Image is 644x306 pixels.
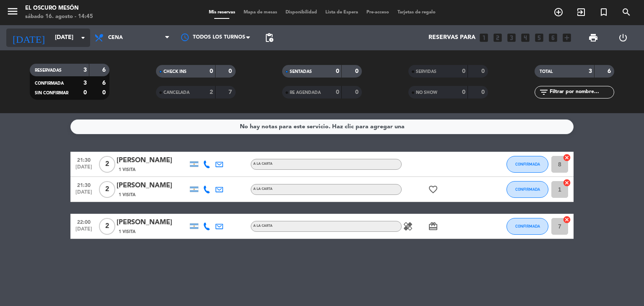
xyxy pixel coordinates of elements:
[520,32,531,43] i: looks_4
[561,32,572,43] i: add_box
[281,10,321,15] span: Disponibilidad
[73,155,94,164] span: 21:30
[102,80,107,86] strong: 6
[621,7,631,17] i: search
[119,166,135,173] span: 1 Visita
[210,68,213,74] strong: 0
[205,10,239,15] span: Mis reservas
[506,156,548,173] button: CONFIRMADA
[506,32,517,43] i: looks_3
[117,217,188,228] div: [PERSON_NAME]
[108,35,123,41] span: Cena
[117,155,188,166] div: [PERSON_NAME]
[83,67,87,73] strong: 3
[548,32,558,43] i: looks_6
[6,5,19,21] button: menu
[393,10,440,15] span: Tarjetas de regalo
[563,153,571,162] i: cancel
[608,25,638,50] div: LOG OUT
[608,68,613,74] strong: 6
[83,80,87,86] strong: 3
[576,7,586,17] i: exit_to_app
[6,29,51,47] i: [DATE]
[355,68,360,74] strong: 0
[462,68,465,74] strong: 0
[253,162,273,166] span: A LA CARTA
[321,10,362,15] span: Lista de Espera
[229,68,234,74] strong: 0
[35,81,64,86] span: CONFIRMADA
[35,68,62,73] span: RESERVADAS
[618,33,628,43] i: power_settings_new
[553,7,563,17] i: add_circle_outline
[336,89,339,95] strong: 0
[117,180,188,191] div: [PERSON_NAME]
[563,215,571,224] i: cancel
[428,34,475,41] span: Reservas para
[73,226,94,236] span: [DATE]
[73,164,94,174] span: [DATE]
[403,221,413,231] i: healing
[428,221,438,231] i: card_giftcard
[99,156,115,173] span: 2
[492,32,503,43] i: looks_two
[515,162,540,166] span: CONFIRMADA
[362,10,393,15] span: Pre-acceso
[588,33,598,43] span: print
[239,10,281,15] span: Mapa de mesas
[549,88,614,97] input: Filtrar por nombre...
[73,189,94,199] span: [DATE]
[253,187,273,191] span: A LA CARTA
[462,89,465,95] strong: 0
[102,90,107,96] strong: 0
[164,70,187,74] span: CHECK INS
[35,91,68,95] span: SIN CONFIRMAR
[563,179,571,187] i: cancel
[99,181,115,198] span: 2
[73,217,94,226] span: 22:00
[481,68,486,74] strong: 0
[78,33,88,43] i: arrow_drop_down
[506,181,548,198] button: CONFIRMADA
[534,32,545,43] i: looks_5
[515,187,540,192] span: CONFIRMADA
[290,70,312,74] span: SENTADAS
[416,91,437,95] span: NO SHOW
[515,224,540,228] span: CONFIRMADA
[240,122,405,132] div: No hay notas para este servicio. Haz clic para agregar una
[229,89,234,95] strong: 7
[25,13,93,21] div: sábado 16. agosto - 14:45
[506,218,548,235] button: CONFIRMADA
[481,89,486,95] strong: 0
[102,67,107,73] strong: 6
[428,184,438,194] i: favorite_border
[73,180,94,189] span: 21:30
[164,91,190,95] span: CANCELADA
[355,89,360,95] strong: 0
[416,70,436,74] span: SERVIDAS
[478,32,489,43] i: looks_one
[290,91,321,95] span: RE AGENDADA
[589,68,592,74] strong: 3
[539,87,549,97] i: filter_list
[119,192,135,198] span: 1 Visita
[336,68,339,74] strong: 0
[83,90,87,96] strong: 0
[540,70,553,74] span: TOTAL
[25,4,93,13] div: El Oscuro Mesón
[264,33,274,43] span: pending_actions
[99,218,115,235] span: 2
[6,5,19,18] i: menu
[119,228,135,235] span: 1 Visita
[253,224,273,228] span: A LA CARTA
[210,89,213,95] strong: 2
[599,7,609,17] i: turned_in_not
